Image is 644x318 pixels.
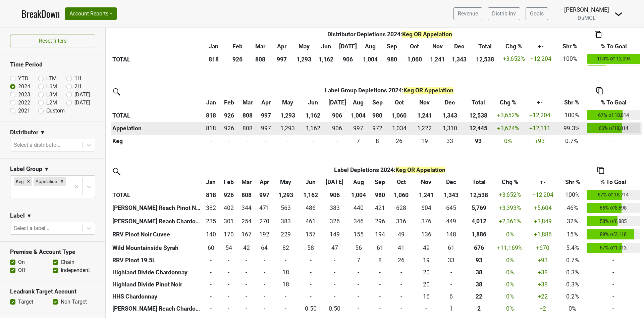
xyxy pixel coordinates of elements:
th: Jan: activate to sort column ascending [202,176,220,188]
td: 421.416 [371,201,389,215]
label: Off [18,266,26,274]
th: 818 [202,52,225,65]
td: 1293.08 [275,122,301,135]
th: Aug: activate to sort column ascending [359,40,381,52]
th: 1,162 [300,108,326,122]
th: 5769.272 [464,201,494,215]
td: - [585,135,642,147]
div: 296 [373,217,387,226]
th: TOTAL [111,108,202,122]
div: 229 [275,230,297,239]
label: Independent [61,266,90,274]
th: Total: activate to sort column ascending [470,40,500,52]
span: +12,204 [529,112,550,119]
th: &nbsp;: activate to sort column ascending [111,96,202,108]
label: [DATE] [74,91,90,99]
div: Keg [14,177,25,186]
div: 604 [415,203,437,212]
td: +3,652 % [494,188,525,201]
th: May: activate to sort column ascending [273,176,298,188]
th: 1,241 [414,188,439,201]
label: Non-Target [61,298,87,306]
td: 485.627 [298,201,323,215]
td: 0.7% [558,135,585,147]
th: Apr: activate to sort column ascending [256,176,273,188]
th: 1,162 [298,188,323,201]
th: 997 [257,108,275,122]
div: +93 [524,137,556,145]
button: Account Reports [65,7,117,20]
th: 12,538 [464,188,494,201]
td: 33 [437,135,463,147]
th: Apr: activate to sort column ascending [271,40,292,52]
div: 326 [325,217,344,226]
th: Sep: activate to sort column ascending [381,40,402,52]
th: [PERSON_NAME] Reach Pinot Noir [111,201,202,215]
th: Nov: activate to sort column ascending [414,176,439,188]
td: 315.774 [389,215,414,228]
th: 1,241 [426,52,448,65]
a: BreakDown [21,7,60,21]
td: 628.227 [389,201,414,215]
th: 980 [368,108,387,122]
td: 99.3% [558,122,585,135]
img: Copy to clipboard [596,87,603,94]
label: L6M [46,83,57,91]
div: - [277,137,299,145]
div: +3,849 [527,217,558,226]
th: Mar: activate to sort column ascending [249,40,271,52]
th: Feb: activate to sort column ascending [220,96,238,108]
div: 449 [440,217,462,226]
td: 156.67 [298,228,323,241]
td: 996.635 [348,122,368,135]
div: +12,111 [524,124,556,133]
th: % To Goal: activate to sort column ascending [585,176,641,188]
td: 346.139 [346,215,371,228]
td: 381.811 [202,201,220,215]
td: 0 [238,135,257,147]
th: % To Goal: activate to sort column ascending [586,40,642,52]
a: Goals [526,7,548,20]
div: - [259,137,273,145]
th: Oct: activate to sort column ascending [402,40,426,52]
th: Total: activate to sort column ascending [464,176,494,188]
label: Custom [46,107,65,115]
th: 818 [202,108,220,122]
td: 401.507 [220,201,237,215]
label: 2024 [18,83,30,91]
th: Dec: activate to sort column ascending [448,40,470,52]
th: Sep: activate to sort column ascending [368,96,387,108]
th: 808 [238,108,257,122]
td: 448.768 [439,215,464,228]
th: Jul: activate to sort column ascending [326,96,348,108]
div: 1,310 [439,124,461,133]
div: 383 [275,217,297,226]
th: Mar: activate to sort column ascending [238,96,257,108]
span: ▼ [40,129,45,137]
th: 4011.829 [464,215,494,228]
div: 19 [414,137,436,145]
td: 194.1 [371,228,389,241]
td: 100% [558,108,585,122]
div: 346 [348,217,370,226]
th: Total: activate to sort column ascending [463,96,494,108]
th: 1,060 [402,52,426,65]
th: 1,293 [292,52,316,65]
td: 383.446 [323,201,346,215]
th: Chg %: activate to sort column ascending [494,176,525,188]
img: Copy to clipboard [595,31,601,38]
th: Shr %: activate to sort column ascending [558,96,585,108]
h3: Label [10,212,25,219]
h3: Time Period [10,61,95,68]
th: 1,241 [412,108,437,122]
th: 906 [323,188,346,201]
th: 1,162 [316,52,336,65]
td: 440.003 [346,201,371,215]
div: 254 [239,217,254,226]
th: 1,343 [437,108,463,122]
td: 100% [554,52,586,65]
div: 270 [257,217,272,226]
td: 49 [389,228,414,241]
div: 4,012 [465,217,492,226]
td: 136.2 [414,228,439,241]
